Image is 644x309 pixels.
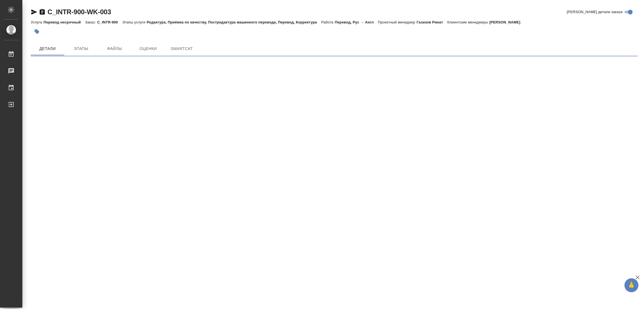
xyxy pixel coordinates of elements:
span: SmartCat [168,45,195,52]
p: Работа [321,20,335,24]
p: [PERSON_NAME] [489,20,525,24]
span: 🙏 [627,279,636,291]
p: Редактура, Приёмка по качеству, Постредактура машинного перевода, Перевод, Корректура [147,20,321,24]
span: Файлы [101,45,128,52]
p: C_INTR-900 [97,20,122,24]
button: Скопировать ссылку для ЯМессенджера [31,9,37,15]
p: Газизов Ринат [416,20,447,24]
button: Добавить тэг [31,25,43,38]
p: Услуга [31,20,43,24]
span: Этапы [68,45,94,52]
p: Этапы услуги [122,20,147,24]
span: [PERSON_NAME] детали заказа [567,9,622,15]
a: C_INTR-900-WK-003 [48,8,111,16]
p: Перевод, Рус → Англ [335,20,378,24]
button: Скопировать ссылку [39,9,46,15]
p: Заказ: [85,20,97,24]
button: 🙏 [624,278,638,292]
p: Перевод несрочный [43,20,85,24]
span: Оценки [135,45,162,52]
p: Клиентские менеджеры [447,20,489,24]
p: Проектный менеджер [378,20,416,24]
span: Детали [34,45,61,52]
